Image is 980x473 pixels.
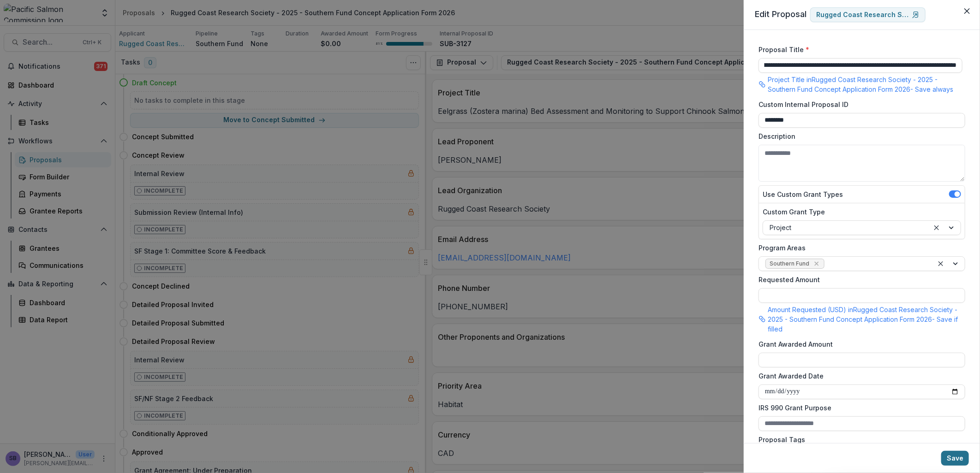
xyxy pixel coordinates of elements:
[935,258,946,269] div: Clear selected options
[812,259,821,268] div: Remove Southern Fund
[810,7,926,22] a: Rugged Coast Research Society
[763,207,956,217] label: Custom Grant Type
[770,260,809,267] span: Southern Fund
[759,435,960,444] label: Proposal Tags
[763,189,843,199] label: Use Custom Grant Types
[759,339,960,349] label: Grant Awarded Amount
[759,403,960,413] label: IRS 990 Grant Purpose
[768,75,965,94] p: Project Title in Rugged Coast Research Society - 2025 - Southern Fund Concept Application Form 20...
[759,243,960,253] label: Program Areas
[759,100,960,109] label: Custom Internal Proposal ID
[755,9,807,19] span: Edit Proposal
[759,45,960,54] label: Proposal Title
[816,11,908,19] p: Rugged Coast Research Society
[768,305,965,334] p: Amount Requested (USD) in Rugged Coast Research Society - 2025 - Southern Fund Concept Applicatio...
[960,4,974,18] button: Close
[759,275,960,284] label: Requested Amount
[941,451,969,466] button: Save
[931,222,942,233] div: Clear selected options
[759,131,960,141] label: Description
[759,371,960,381] label: Grant Awarded Date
